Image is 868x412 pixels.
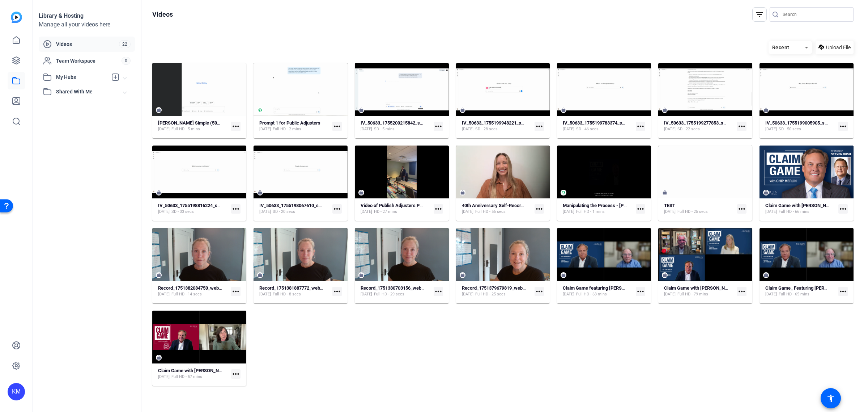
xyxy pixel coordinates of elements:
button: Upload File [816,41,854,54]
strong: Record_1751379679819_webcam [462,285,532,291]
mat-icon: accessibility [826,394,835,403]
a: Claim Game with [PERSON_NAME] Featuring [PERSON_NAME][DATE]Full HD - 66 mins [765,203,835,215]
a: IV_50633_1755199948221_screen[DATE]SD - 28 secs [462,120,532,132]
strong: IV_50633_1755199277853_screen [664,120,735,126]
span: Full HD - 79 mins [677,291,708,297]
mat-expansion-panel-header: Shared With Me [39,84,135,99]
span: Upload File [826,44,851,51]
strong: IV_50633_1755199783374_screen [563,120,634,126]
span: Full HD - 25 secs [475,291,506,297]
span: [DATE] [765,291,777,297]
span: Recent [772,45,790,50]
span: 22 [119,40,131,48]
a: Video of Publish Adjusters Public Success Summit[DATE]HD - 27 mins [361,203,431,215]
mat-icon: more_horiz [737,122,746,131]
span: SD - 28 secs [475,126,498,132]
span: [DATE] [765,126,777,132]
a: Manipulating the Process - [PERSON_NAME] Claim Game[DATE]Full HD - 1 mins [563,203,633,215]
strong: IV_50633_1755200215842_screen [361,120,432,126]
span: My Hubs [56,73,107,81]
span: Full HD - 66 mins [779,209,809,215]
span: SD - 22 secs [677,126,700,132]
a: IV_50633_1755198816224_screen[DATE]SD - 33 secs [158,203,228,215]
strong: Record_1751382084750_webcam [158,285,228,291]
span: Full HD - 57 mins [171,374,202,380]
span: Full HD - 14 secs [171,291,202,297]
a: IV_50633_1755198067610_screen[DATE]SD - 20 secs [259,203,329,215]
div: Library & Hosting [39,12,135,20]
span: [DATE] [765,209,777,215]
mat-icon: more_horiz [535,204,544,214]
mat-icon: more_horiz [332,204,342,214]
a: IV_50633_1755199005905_screen[DATE]SD - 50 secs [765,120,835,132]
mat-icon: more_horiz [636,204,645,214]
mat-icon: more_horiz [434,204,443,214]
mat-icon: more_horiz [332,122,342,131]
span: Full HD - 65 mins [779,291,809,297]
span: SD - 20 secs [273,209,295,215]
strong: Record_1751380703156_webcam [361,285,430,291]
strong: TEST [664,203,675,208]
span: [DATE] [361,209,372,215]
span: [DATE] [462,126,473,132]
mat-expansion-panel-header: My Hubs [39,70,135,84]
span: Full HD - 25 secs [677,209,708,215]
span: HD - 27 mins [374,209,397,215]
a: Record_1751379679819_webcam[DATE]Full HD - 25 secs [462,285,532,297]
span: [DATE] [361,291,372,297]
a: 40th Anniversary Self-Recording Instructions[DATE]Full HD - 56 secs [462,203,532,215]
strong: IV_50633_1755198816224_screen [158,203,229,208]
div: KM [8,383,25,400]
a: Record_1751380703156_webcam[DATE]Full HD - 29 secs [361,285,431,297]
mat-icon: more_horiz [231,287,241,296]
strong: IV_50633_1755198067610_screen [259,203,331,208]
mat-icon: more_horiz [231,122,241,131]
span: [DATE] [563,126,574,132]
a: TEST[DATE]Full HD - 25 secs [664,203,734,215]
strong: [PERSON_NAME] Simple (50636) [158,120,226,126]
a: IV_50633_1755200215842_screen[DATE]SD - 5 mins [361,120,431,132]
span: Full HD - 29 secs [374,291,404,297]
mat-icon: more_horiz [535,122,544,131]
span: [DATE] [158,126,170,132]
span: [DATE] [664,291,676,297]
span: SD - 50 secs [779,126,801,132]
mat-icon: more_horiz [535,287,544,296]
mat-icon: more_horiz [838,122,848,131]
strong: Prompt 1 for Public Adjusters [259,120,320,126]
span: SD - 33 secs [171,209,194,215]
span: [DATE] [462,209,473,215]
a: Claim Game featuring [PERSON_NAME][DATE]Full HD - 63 mins [563,285,633,297]
span: Full HD - 56 secs [475,209,506,215]
a: Prompt 1 for Public Adjusters[DATE]Full HD - 2 mins [259,120,329,132]
span: [DATE] [259,126,271,132]
mat-icon: more_horiz [636,287,645,296]
strong: Claim Game with [PERSON_NAME] Featuring [PERSON_NAME] [664,285,793,291]
strong: Manipulating the Process - [PERSON_NAME] Claim Game [563,203,681,208]
span: 0 [122,57,131,65]
mat-icon: filter_list [755,10,764,19]
strong: 40th Anniversary Self-Recording Instructions [462,203,556,208]
span: Team Workspace [56,57,122,64]
span: [DATE] [158,209,170,215]
a: Claim Game with [PERSON_NAME] Featuring [PERSON_NAME] (1)[DATE]Full HD - 57 mins [158,368,228,380]
span: Videos [56,41,119,48]
span: [DATE] [563,291,574,297]
span: [DATE] [158,374,170,380]
span: [DATE] [259,291,271,297]
a: Record_1751382084750_webcam[DATE]Full HD - 14 secs [158,285,228,297]
strong: IV_50633_1755199005905_screen [765,120,837,126]
span: [DATE] [563,209,574,215]
a: IV_50633_1755199277853_screen[DATE]SD - 22 secs [664,120,734,132]
span: Full HD - 63 mins [576,291,607,297]
span: Shared With Me [56,88,123,96]
a: [PERSON_NAME] Simple (50636)[DATE]Full HD - 5 mins [158,120,228,132]
span: [DATE] [664,126,676,132]
span: Full HD - 8 secs [273,291,301,297]
strong: Claim Game featuring [PERSON_NAME] [563,285,645,291]
span: [DATE] [462,291,473,297]
span: SD - 46 secs [576,126,599,132]
mat-icon: more_horiz [737,287,746,296]
span: SD - 5 mins [374,126,395,132]
mat-icon: more_horiz [737,204,746,214]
